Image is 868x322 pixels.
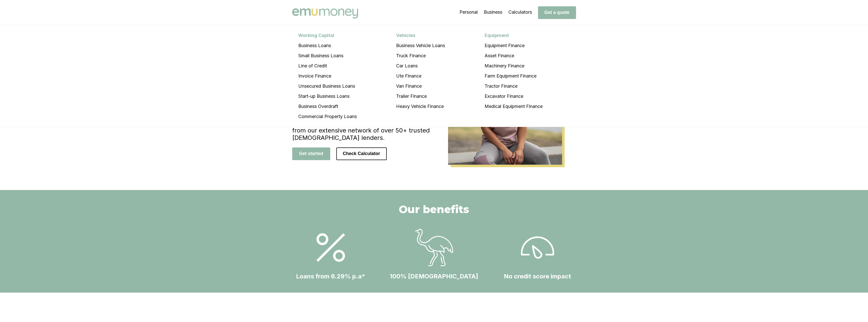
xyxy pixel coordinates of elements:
a: Excavator Finance [478,91,549,101]
a: Ute Finance [390,71,451,81]
h4: 100% [DEMOGRAPHIC_DATA] [390,273,478,280]
a: Tractor Finance [478,81,549,91]
h4: Discover the perfect loan tailored to your needs from our extensive network of over 50+ trusted [... [292,119,434,141]
a: Medical Equipment Finance [478,101,549,111]
div: Vehicles [390,30,451,41]
a: Check Calculator [336,151,387,156]
img: Loans from 6.29% p.a* [312,229,350,267]
a: Machinery Finance [478,61,549,71]
a: Van Finance [390,81,451,91]
a: Asset Finance [478,51,549,61]
a: Trailer Finance [390,91,451,101]
h4: Loans from 6.29% p.a* [296,273,365,280]
a: Car Loans [390,61,451,71]
a: Small Business Loans [292,51,363,61]
a: Business Loans [292,41,363,51]
a: Commercial Property Loans [292,111,363,122]
img: Emu Money logo [292,8,358,18]
a: Business Overdraft [292,101,363,111]
button: Get started [292,147,330,160]
a: Get a quote [538,10,576,15]
img: Loans from 6.29% p.a* [519,229,557,267]
div: Equipment [478,30,549,41]
a: Invoice Finance [292,71,363,81]
div: Working Capital [292,30,363,41]
h2: Our benefits [399,203,469,216]
button: Check Calculator [336,147,387,160]
img: Loans from 6.29% p.a* [415,229,453,267]
a: Heavy Vehicle Finance [390,101,451,111]
h4: No credit score impact [504,273,571,280]
a: Farm Equipment Finance [478,71,549,81]
a: Unsecured Business Loans [292,81,363,91]
button: Get a quote [538,6,576,19]
a: Equipment Finance [478,41,549,51]
a: Business Vehicle Loans [390,41,451,51]
a: Line of Credit [292,61,363,71]
a: Get started [292,151,330,156]
a: Truck Finance [390,51,451,61]
a: Start-up Business Loans [292,91,363,101]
